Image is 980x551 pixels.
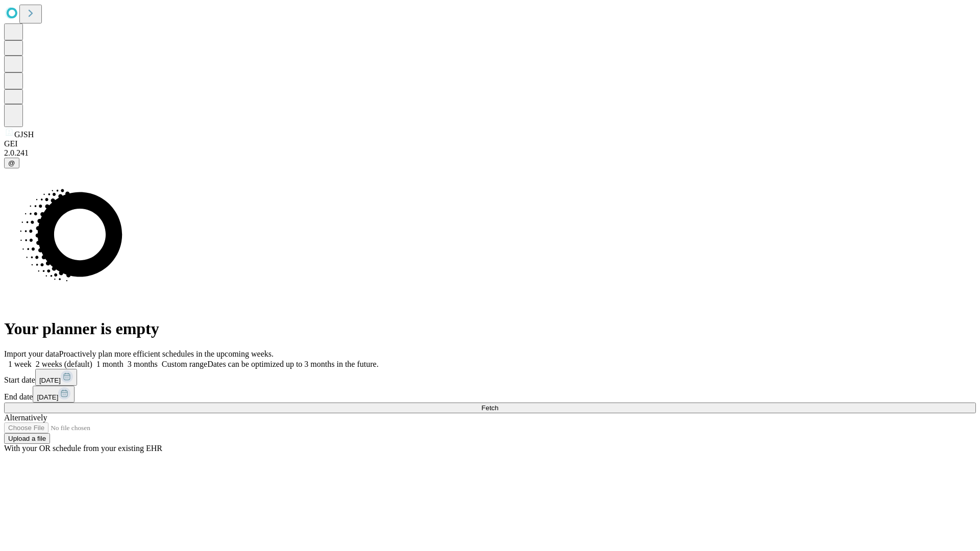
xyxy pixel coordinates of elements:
div: Start date [4,369,976,386]
span: @ [8,159,15,167]
span: 1 month [96,360,124,368]
span: [DATE] [39,377,61,384]
h1: Your planner is empty [4,319,976,338]
span: 3 months [128,360,158,368]
span: GJSH [14,130,34,139]
span: 2 weeks (default) [36,360,92,368]
span: With your OR schedule from your existing EHR [4,444,162,453]
span: [DATE] [37,393,58,401]
div: 2.0.241 [4,148,976,158]
div: End date [4,386,976,403]
button: Upload a file [4,433,50,444]
span: Dates can be optimized up to 3 months in the future. [207,360,378,368]
button: Fetch [4,403,976,413]
span: Fetch [481,404,498,412]
button: @ [4,158,19,168]
button: [DATE] [35,369,77,386]
div: GEI [4,139,976,148]
span: Import your data [4,349,59,358]
span: Custom range [162,360,207,368]
span: 1 week [8,360,32,368]
button: [DATE] [33,386,75,403]
span: Alternatively [4,413,47,422]
span: Proactively plan more efficient schedules in the upcoming weeks. [59,349,274,358]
